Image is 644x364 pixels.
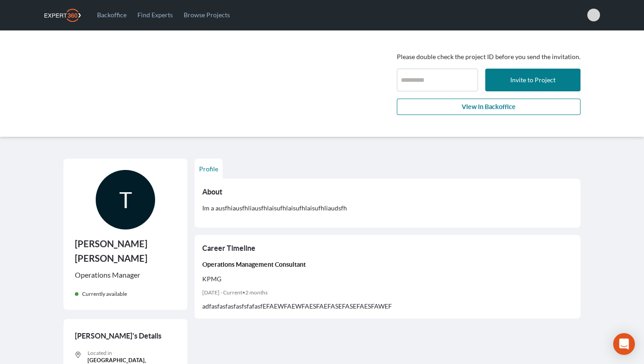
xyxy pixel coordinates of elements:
span: Currently available [82,290,127,297]
span: Please double check the project ID before you send the invitation. [397,52,581,61]
span: Esmeralda [587,9,600,21]
span: T [96,170,155,229]
span: Operations Management Consultant [202,260,306,269]
span: [DATE] - Current • 2 months [202,289,268,296]
span: Career Timeline [202,243,255,254]
p: adfasfasfasfasfsfafasfEFAEWFAEWFAESFAEFASEFASEFAESFAWEF [202,302,392,311]
div: Open Intercom Messenger [613,333,635,355]
span: KPMG [202,274,221,284]
span: Operations Manager [75,269,140,280]
a: View in Backoffice [397,99,581,115]
svg: icon [75,352,81,358]
span: Invite to Project [510,76,556,84]
span: [PERSON_NAME]'s Details [75,332,161,340]
img: Expert360 [44,9,81,22]
span: Profile [199,165,218,173]
p: Im a ausfhiausfhliausfhlaisufhlaisufhlaisufhliaudsfh [202,204,573,213]
span: About [202,186,222,197]
h4: [PERSON_NAME] [PERSON_NAME] [75,237,176,266]
button: Invite to Project [485,69,581,91]
p: Located in [75,349,112,357]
